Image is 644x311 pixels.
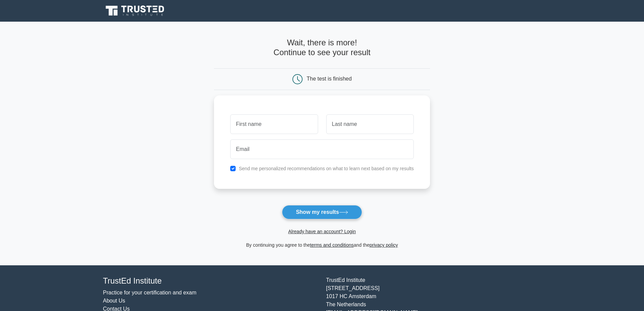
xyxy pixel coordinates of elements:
a: privacy policy [369,242,398,248]
div: The test is finished [307,76,352,82]
label: Send me personalized recommendations on what to learn next based on my results [239,166,414,171]
h4: TrustEd Institute [103,276,318,286]
a: Already have an account? Login [288,229,356,234]
input: Last name [326,114,414,134]
input: First name [230,114,318,134]
a: Practice for your certification and exam [103,290,197,295]
div: By continuing you agree to the and the [210,241,434,249]
h4: Wait, there is more! Continue to see your result [214,38,430,58]
a: About Us [103,298,125,304]
input: Email [230,139,414,159]
a: terms and conditions [310,242,354,248]
button: Show my results [282,205,362,219]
